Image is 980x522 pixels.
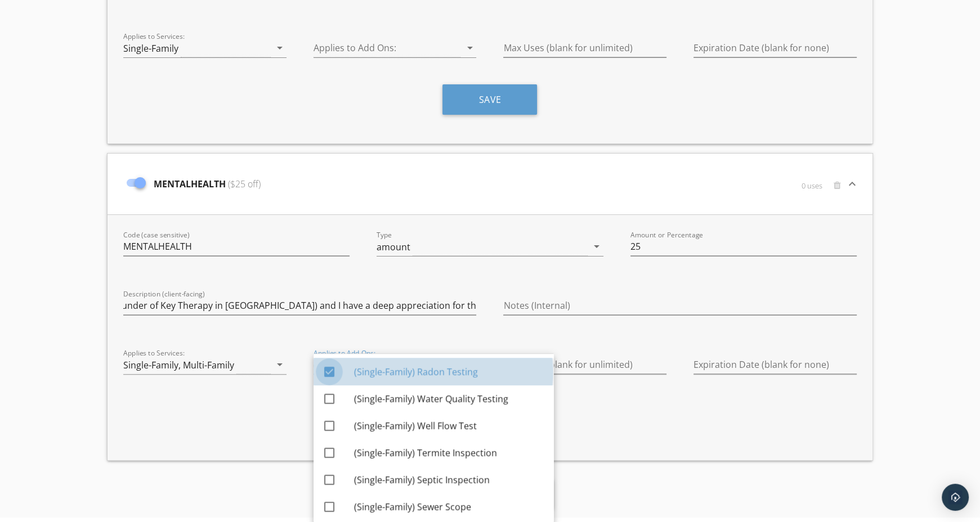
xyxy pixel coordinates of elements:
[226,178,261,190] span: ($25 off)
[942,484,969,511] div: Open Intercom Messenger
[503,355,666,374] input: Max Uses (blank for unlimited)
[123,43,178,53] div: Single-Family
[354,500,545,514] div: (Single-Family) Sewer Scope
[693,355,857,374] input: Expiration Date (blank for none)
[354,365,545,379] div: (Single-Family) Radon Testing
[590,240,603,253] i: arrow_drop_down
[273,41,287,55] i: arrow_drop_down
[630,237,857,256] input: Amount or Percentage
[123,296,476,315] input: Description (client-facing)
[503,39,666,57] input: Max Uses (blank for unlimited)
[123,237,350,256] input: Code (case sensitive)
[273,358,287,371] i: arrow_drop_down
[693,39,857,57] input: Expiration Date (blank for none)
[354,473,545,487] div: (Single-Family) Septic Inspection
[802,181,822,190] span: 0 uses
[354,419,545,433] div: (Single-Family) Well Flow Test
[354,446,545,460] div: (Single-Family) Termite Inspection
[463,41,476,55] i: arrow_drop_down
[503,296,856,315] input: Notes (Internal)
[154,177,261,191] span: MENTALHEALTH
[377,242,410,252] div: amount
[442,84,537,115] button: Save
[845,177,859,191] i: keyboard_arrow_down
[183,360,234,370] div: Multi-Family
[354,392,545,406] div: (Single-Family) Water Quality Testing
[123,360,181,370] div: Single-Family,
